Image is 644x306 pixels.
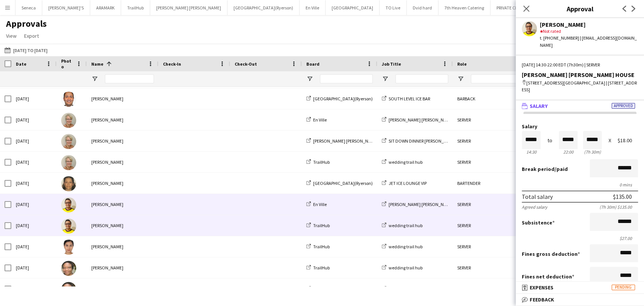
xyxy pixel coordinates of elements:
a: JET ICE LOUNGE VIP [382,180,427,186]
a: wedding trail hub [382,223,423,228]
a: [PERSON_NAME] [PERSON_NAME] [306,138,378,144]
button: [GEOGRAPHIC_DATA] [326,0,380,15]
div: SERVER [453,109,528,130]
div: [DATE] [11,88,57,109]
label: Fines gross deduction [522,251,580,257]
div: [DATE] [11,173,57,194]
span: [GEOGRAPHIC_DATA](Ryerson) [313,180,373,186]
button: TrailHub [121,0,150,15]
img: Carlos Rodriguez [61,92,76,107]
button: [DATE] to [DATE] [3,46,49,55]
button: Open Filter Menu [306,75,313,82]
div: SERVER [453,236,528,257]
span: wedding trail hub [389,223,423,228]
img: Christine Rieck [61,113,76,128]
span: View [6,32,17,39]
button: Seneca [15,0,42,15]
div: [DATE] [11,152,57,172]
a: [PERSON_NAME] [PERSON_NAME] [306,286,378,292]
span: wedding trail hub [389,244,423,249]
div: [DATE] [11,257,57,278]
button: 7th Heaven Catering [438,0,490,15]
img: Michelle Roman [61,240,76,255]
div: SERVER [453,194,528,215]
span: TrailHub [313,159,330,165]
mat-expansion-panel-header: ExpensesPending [516,282,644,293]
button: [PERSON_NAME]'S [42,0,90,15]
button: Open Filter Menu [382,75,389,82]
a: SOUTH LEVEL ICE BAR [382,96,430,101]
button: [GEOGRAPHIC_DATA](Ryerson) [227,0,300,15]
a: View [3,31,20,41]
div: [STREET_ADDRESS][GEOGRAPHIC_DATA] | [STREET_ADDRESS] [522,80,638,93]
span: wedding trail hub [389,265,423,271]
mat-expansion-panel-header: Feedback [516,294,644,305]
input: Board Filter Input [320,74,373,83]
input: Name Filter Input [105,74,154,83]
a: SIT DOWN DINNER [PERSON_NAME] [PERSON_NAME] [382,138,489,144]
a: wedding trail hub [382,244,423,249]
a: Export [21,31,42,41]
span: JET ICE LOUNGE VIP [389,180,427,186]
img: Jonathan Rafael [61,218,76,234]
img: Christine Rieck [61,134,76,149]
img: Jonathan Rafael [61,197,76,212]
div: [PERSON_NAME] [PERSON_NAME] HOUSE [522,71,638,78]
div: BARTENDER [453,173,528,194]
div: 7h 30m [583,149,602,155]
div: 22:00 [559,149,578,155]
span: [PERSON_NAME] [PERSON_NAME] HOUSE [389,117,468,123]
div: SERVER [453,257,528,278]
button: PRIVATE CLIENTS [490,0,535,15]
span: Feedback [530,296,554,303]
div: [DATE] [11,131,57,151]
span: Role [457,61,467,67]
div: [PERSON_NAME] [87,215,158,236]
span: Break period [522,166,555,172]
label: Fines net deduction [522,273,574,280]
span: wedding trail hub [389,159,423,165]
span: SIT DOWN DINNER [PERSON_NAME] [PERSON_NAME] [389,286,489,292]
div: 0 mins [522,182,638,188]
a: wedding trail hub [382,265,423,271]
div: BARBACK [453,88,528,109]
span: Name [91,61,103,67]
span: [PERSON_NAME] [PERSON_NAME] HOUSE [389,201,468,207]
span: Date [16,61,26,67]
a: TrailHub [306,265,330,271]
div: t. [PHONE_NUMBER] | [EMAIL_ADDRESS][DOMAIN_NAME] [540,35,638,48]
div: [PERSON_NAME] [87,173,158,194]
div: Agreed salary [522,204,547,210]
label: Salary [522,124,638,129]
div: [DATE] 14:30-22:00 EDT (7h30m) | SERVER [522,62,638,68]
label: Subsistence [522,219,555,226]
div: [PERSON_NAME] [87,194,158,215]
span: Photo [61,58,73,69]
button: Open Filter Menu [91,75,98,82]
div: [DATE] [11,236,57,257]
span: Pending [612,284,635,290]
div: Total salary [522,193,553,200]
div: [DATE] [11,194,57,215]
img: Petagay Dixon [61,282,76,297]
span: Approved [612,103,635,109]
span: SIT DOWN DINNER [PERSON_NAME] [PERSON_NAME] [389,138,489,144]
div: [PERSON_NAME] [87,257,158,278]
a: [PERSON_NAME] [PERSON_NAME] HOUSE [382,117,468,123]
a: TrailHub [306,244,330,249]
input: Role Filter Input [471,74,524,83]
img: Claudia Forero [61,176,76,191]
a: [PERSON_NAME] [PERSON_NAME] HOUSE [382,201,468,207]
div: (7h 30m) $135.00 [599,204,638,210]
div: $18.00 [618,138,638,143]
span: Check-Out [235,61,257,67]
button: [PERSON_NAME] [PERSON_NAME] [150,0,227,15]
a: [GEOGRAPHIC_DATA](Ryerson) [306,180,373,186]
div: to [547,138,552,143]
div: [PERSON_NAME] [87,236,158,257]
span: TrailHub [313,223,330,228]
span: [PERSON_NAME] [PERSON_NAME] [313,138,378,144]
span: Expenses [530,284,553,291]
div: [PERSON_NAME] [87,152,158,172]
a: SIT DOWN DINNER [PERSON_NAME] [PERSON_NAME] [382,286,489,292]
